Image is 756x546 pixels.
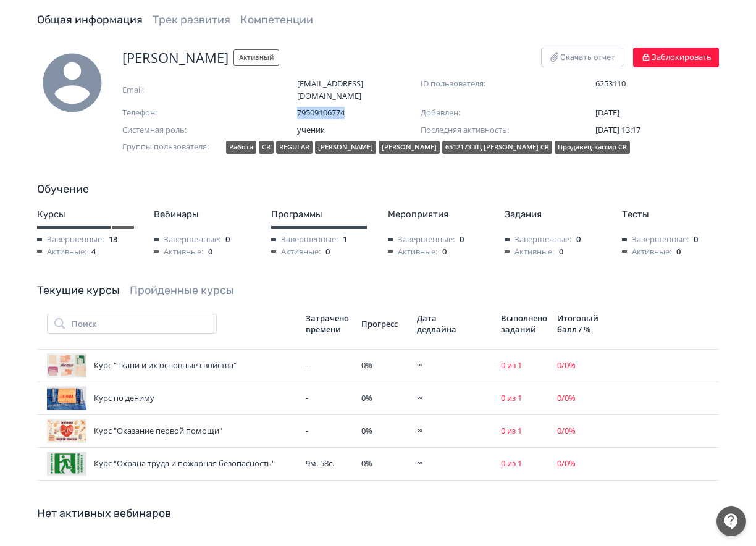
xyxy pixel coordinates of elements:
span: 0 [559,246,563,258]
div: Работа [226,141,256,154]
a: Общая информация [37,13,143,27]
div: Программы [271,208,368,222]
a: Компетенции [240,13,313,27]
div: Обучение [37,181,719,198]
span: 0 [208,246,212,258]
div: Затрачено времени [306,313,351,335]
span: ученик [297,124,421,136]
span: 0 [225,233,230,246]
span: 13 [109,233,117,246]
div: ∞ [417,392,491,405]
div: Курсы [37,208,134,222]
span: Завершенные: [505,233,571,246]
div: 6512173 ТЦ [PERSON_NAME] CR [442,141,552,154]
span: Телефон: [122,107,246,119]
div: Мероприятия [388,208,485,222]
div: Итоговый балл / % [557,313,603,335]
span: 0 из 1 [501,392,522,403]
span: 0 [694,233,698,246]
span: 4 [91,246,96,258]
span: Завершенные: [154,233,220,246]
span: Активные: [388,246,437,258]
span: Активные: [271,246,321,258]
span: Активные: [622,246,671,258]
div: CR [259,141,274,154]
a: Текущие курсы [37,283,120,297]
span: Активные: [37,246,86,258]
div: Курс "Оказание первой помощи" [47,419,296,443]
span: 0 / 0 % [557,359,576,371]
div: Выполнено заданий [501,313,547,335]
span: [DATE] [595,107,619,118]
div: [PERSON_NAME] [315,141,376,154]
span: Активные: [505,246,554,258]
div: Курс по дениму [47,386,296,411]
span: Завершенные: [388,233,455,246]
div: - [306,359,351,372]
span: 0 / 0 % [557,392,576,403]
span: 6253110 [595,78,719,90]
span: 1 [343,233,347,246]
span: [DATE] 13:17 [595,124,640,135]
div: Дата дедлайна [417,313,460,335]
span: 0 % [361,425,372,436]
div: Курс "Ткани и их основные свойства" [47,353,296,378]
div: Нет активных вебинаров [37,505,719,522]
a: Пройденные курсы [130,283,234,297]
div: Прогресс [361,318,407,329]
div: ∞ [417,425,491,437]
div: Курс "Охрана труда и пожарная безопасность" [47,451,296,476]
span: ID пользователя: [421,78,544,90]
span: 58с. [320,458,334,469]
button: Заблокировать [633,48,719,67]
span: 0 [676,246,681,258]
span: 0 [576,233,581,246]
div: Вебинары [154,208,251,222]
span: 0 из 1 [501,359,522,371]
div: - [306,392,351,405]
span: 0 из 1 [501,425,522,436]
span: Завершенные: [37,233,104,246]
div: [PERSON_NAME] [379,141,440,154]
span: 0 % [361,392,372,403]
div: Продавец-кассир CR [555,141,630,154]
span: Завершенные: [271,233,338,246]
span: 0 % [361,458,372,469]
span: Системная роль: [122,124,246,136]
span: 0 [460,233,464,246]
div: - [306,425,351,437]
span: Email: [122,84,246,96]
span: 0 [325,246,330,258]
span: 9м. [306,458,318,469]
span: Последняя активность: [421,124,544,136]
button: Скачать отчет [541,48,623,67]
span: Завершенные: [622,233,689,246]
span: [PERSON_NAME] [122,48,229,68]
span: 0 % [361,359,372,371]
span: Добавлен: [421,107,544,119]
div: REGULAR [276,141,313,154]
span: 79509106774 [297,107,421,119]
span: [EMAIL_ADDRESS][DOMAIN_NAME] [297,78,421,102]
span: 0 из 1 [501,458,522,469]
span: Активный [233,49,279,66]
span: 0 [442,246,447,258]
div: ∞ [417,458,491,470]
div: ∞ [417,359,491,372]
span: 0 / 0 % [557,425,576,436]
span: 0 / 0 % [557,458,576,469]
div: Тесты [622,208,719,222]
span: Группы пользователя: [122,141,221,156]
span: Активные: [154,246,203,258]
a: Трек развития [153,13,230,27]
div: Задания [505,208,602,222]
